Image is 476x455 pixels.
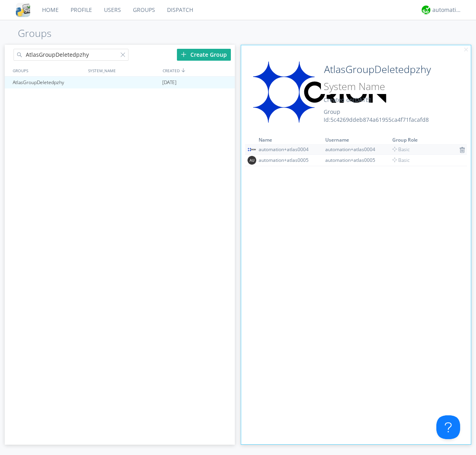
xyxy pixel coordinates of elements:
[13,49,129,61] input: Search groups
[86,65,161,76] div: SYSTEM_NAME
[459,147,465,153] img: icon-trash.svg
[248,156,256,165] img: 373638.png
[353,96,371,104] span: [DATE]
[324,108,429,123] span: Group Id: 5c4269ddeb874a61955ca4f71facafd8
[257,135,324,145] th: Toggle SortBy
[5,77,235,88] a: AtlasGroupDeletedpzhy[DATE]
[11,77,85,88] div: AtlasGroupDeletedpzhy
[259,146,318,153] div: automation+atlas0004
[422,6,430,14] img: d2d01cd9b4174d08988066c6d424eccd
[177,49,231,61] div: Create Group
[463,47,469,53] img: cancel.svg
[324,96,371,104] span: Created on
[325,157,385,163] div: automation+atlas0005
[247,61,402,123] img: orion-labs-logo.svg
[436,415,460,439] iframe: Toggle Customer Support
[16,3,30,17] img: cddb5a64eb264b2086981ab96f4c1ba7
[392,157,410,163] span: Basic
[392,146,410,153] span: Basic
[259,157,318,163] div: automation+atlas0005
[324,135,391,145] th: Toggle SortBy
[162,77,177,88] span: [DATE]
[161,65,236,76] div: CREATED
[325,146,385,153] div: automation+atlas0004
[11,65,84,76] div: GROUPS
[321,79,449,94] input: System Name
[391,135,458,145] th: Toggle SortBy
[248,148,256,151] img: orion-labs-logo.svg
[321,61,449,77] input: Group Name
[432,6,462,14] div: automation+atlas
[181,52,186,57] img: plus.svg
